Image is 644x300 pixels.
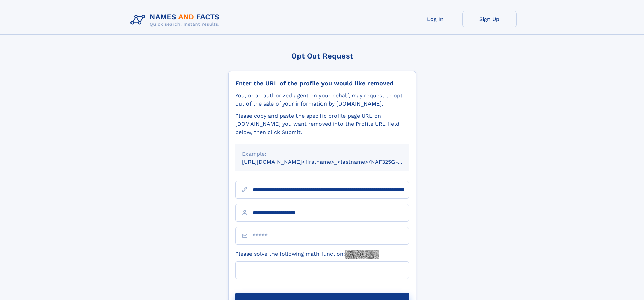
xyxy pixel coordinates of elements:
[235,250,379,259] label: Please solve the following math function:
[408,11,462,27] a: Log In
[242,150,402,158] div: Example:
[462,11,517,27] a: Sign Up
[235,112,409,136] div: Please copy and paste the specific profile page URL on [DOMAIN_NAME] you want removed into the Pr...
[128,11,225,29] img: Logo Names and Facts
[235,79,409,87] div: Enter the URL of the profile you would like removed
[235,92,409,108] div: You, or an authorized agent on your behalf, may request to opt-out of the sale of your informatio...
[242,159,422,165] small: [URL][DOMAIN_NAME]<firstname>_<lastname>/NAF325G-xxxxxxxx
[228,52,416,60] div: Opt Out Request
